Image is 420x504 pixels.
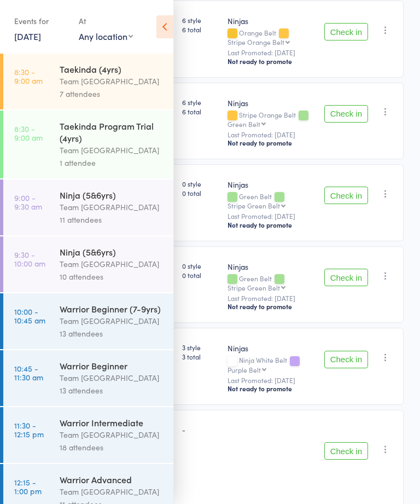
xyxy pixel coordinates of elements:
a: 8:30 -9:00 amTaekinda Program Trial (4yrs)Team [GEOGRAPHIC_DATA]1 attendee [3,111,173,178]
time: 8:30 - 9:00 am [14,67,43,85]
div: Team [GEOGRAPHIC_DATA] [60,315,164,327]
div: Warrior Beginner (7-9yrs) [60,303,164,315]
time: 12:15 - 1:00 pm [14,478,42,495]
a: 9:30 -10:00 amNinja (5&6yrs)Team [GEOGRAPHIC_DATA]10 attendees [3,236,173,292]
div: Purple Belt [227,366,261,373]
time: 9:30 - 10:00 am [14,250,45,268]
span: 0 style [182,179,219,188]
div: 1 attendee [60,157,164,169]
div: Taekinda (4yrs) [60,63,164,75]
div: Team [GEOGRAPHIC_DATA] [60,428,164,441]
div: Green Belt [227,275,316,291]
div: 10 attendees [60,270,164,283]
div: Team [GEOGRAPHIC_DATA] [60,75,164,88]
div: Warrior Beginner [60,360,164,372]
div: Warrior Advanced [60,473,164,485]
div: Ninja (5&6yrs) [60,189,164,201]
a: 11:30 -12:15 pmWarrior IntermediateTeam [GEOGRAPHIC_DATA]18 attendees [3,407,173,463]
div: At [79,12,133,30]
div: Green Belt [227,193,316,209]
button: Check in [324,269,368,286]
small: Last Promoted: [DATE] [227,212,316,220]
button: Check in [324,351,368,368]
span: 0 total [182,270,219,280]
div: 7 attendees [60,88,164,100]
div: 13 attendees [60,384,164,397]
a: 8:30 -9:00 amTaekinda (4yrs)Team [GEOGRAPHIC_DATA]7 attendees [3,54,173,109]
span: 0 style [182,261,219,270]
a: 9:00 -9:30 amNinja (5&6yrs)Team [GEOGRAPHIC_DATA]11 attendees [3,179,173,235]
div: Ninjas [227,15,316,26]
time: 8:30 - 9:00 am [14,124,43,142]
div: Stripe Green Belt [227,202,280,209]
small: Last Promoted: [DATE] [227,294,316,302]
span: 0 total [182,188,219,198]
div: 18 attendees [60,441,164,454]
div: - [182,425,219,434]
div: Stripe Orange Belt [227,38,284,45]
div: Ninja (5&6yrs) [60,246,164,258]
div: Events for [14,12,68,30]
small: Last Promoted: [DATE] [227,376,316,384]
time: 10:45 - 11:30 am [14,364,43,381]
div: Not ready to promote [227,384,316,393]
time: 9:00 - 9:30 am [14,193,42,211]
span: 6 style [182,97,219,107]
div: Stripe Green Belt [227,284,280,291]
div: Any location [79,30,133,42]
span: 3 style [182,343,219,352]
div: Ninja White Belt [227,356,316,373]
a: [DATE] [14,30,41,42]
small: Last Promoted: [DATE] [227,49,316,56]
div: Team [GEOGRAPHIC_DATA] [60,372,164,384]
div: Ninjas [227,179,316,190]
div: Warrior Intermediate [60,416,164,428]
div: Green Belt [227,120,260,128]
a: 10:45 -11:30 amWarrior BeginnerTeam [GEOGRAPHIC_DATA]13 attendees [3,350,173,406]
time: 11:30 - 12:15 pm [14,421,44,438]
div: Team [GEOGRAPHIC_DATA] [60,258,164,270]
button: Check in [324,105,368,123]
small: Last Promoted: [DATE] [227,131,316,138]
div: Team [GEOGRAPHIC_DATA] [60,144,164,157]
span: 6 total [182,25,219,34]
button: Check in [324,442,368,460]
div: 13 attendees [60,327,164,340]
div: Not ready to promote [227,138,316,147]
button: Check in [324,23,368,40]
span: 3 total [182,352,219,361]
div: Ninjas [227,261,316,272]
div: Ninjas [227,97,316,108]
button: Check in [324,187,368,204]
div: Ninjas [227,343,316,354]
div: Team [GEOGRAPHIC_DATA] [60,201,164,213]
div: Orange Belt [227,29,316,45]
div: Not ready to promote [227,57,316,66]
span: 6 style [182,15,219,25]
time: 10:00 - 10:45 am [14,307,45,325]
div: Stripe Orange Belt [227,111,316,128]
div: Not ready to promote [227,302,316,311]
div: Not ready to promote [227,221,316,229]
div: 11 attendees [60,213,164,226]
span: 6 total [182,107,219,116]
div: Team [GEOGRAPHIC_DATA] [60,485,164,498]
div: Taekinda Program Trial (4yrs) [60,120,164,144]
a: 10:00 -10:45 amWarrior Beginner (7-9yrs)Team [GEOGRAPHIC_DATA]13 attendees [3,293,173,349]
